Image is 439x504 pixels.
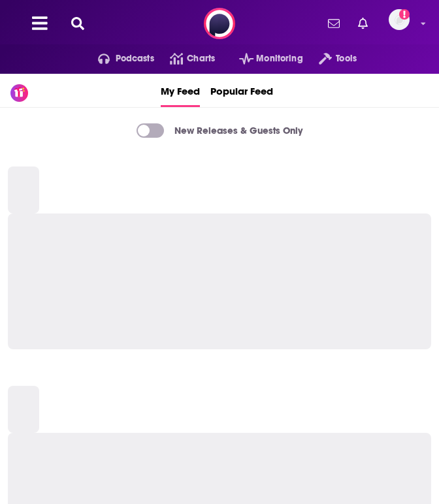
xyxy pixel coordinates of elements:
a: Logged in as alignPR [389,9,417,38]
a: Popular Feed [210,74,273,107]
button: open menu [82,48,154,69]
span: Podcasts [116,50,154,68]
span: My Feed [161,76,200,105]
span: Tools [336,50,357,68]
a: My Feed [161,74,200,107]
a: New Releases & Guests Only [137,123,302,138]
button: open menu [303,48,357,69]
span: Charts [187,50,215,68]
a: Show notifications dropdown [353,12,373,35]
img: Podchaser - Follow, Share and Rate Podcasts [204,8,235,39]
a: Charts [154,48,215,69]
svg: Add a profile image [399,9,410,20]
button: open menu [223,48,303,69]
img: User Profile [389,9,410,30]
a: Show notifications dropdown [323,12,345,35]
span: Monitoring [256,50,302,68]
span: Logged in as alignPR [389,9,410,30]
span: Popular Feed [210,76,273,105]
